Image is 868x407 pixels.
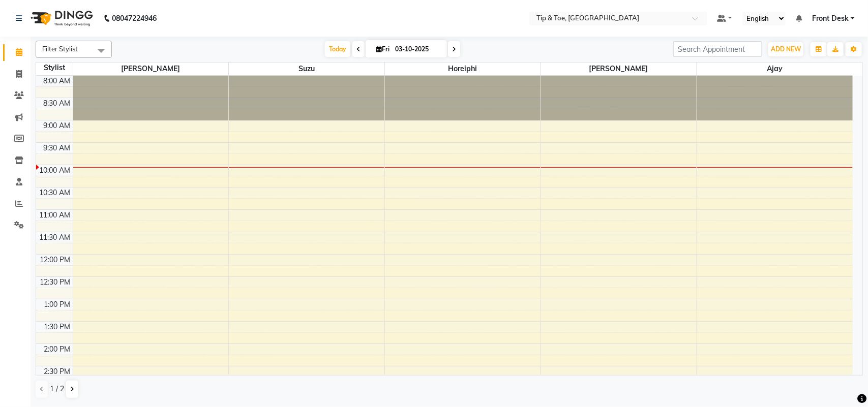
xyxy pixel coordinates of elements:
div: 1:30 PM [42,322,73,332]
div: 2:30 PM [42,366,73,377]
div: 12:00 PM [38,255,73,265]
div: 11:00 AM [38,210,73,221]
input: 2025-10-03 [392,42,443,57]
span: Today [325,41,350,57]
b: 08047224946 [112,4,157,33]
div: 9:00 AM [42,120,73,131]
div: 2:00 PM [42,344,73,355]
div: 11:30 AM [38,232,73,243]
span: [PERSON_NAME] [73,62,229,75]
div: 8:00 AM [42,76,73,86]
div: 9:30 AM [42,143,73,153]
div: 8:30 AM [42,98,73,109]
span: Filter Stylist [42,45,78,53]
div: 1:00 PM [42,299,73,310]
div: 10:00 AM [38,165,73,176]
input: Search Appointment [673,41,762,57]
span: 1 / 2 [50,384,64,394]
span: Ajay [697,62,853,75]
span: Fri [374,45,392,53]
div: 12:30 PM [38,277,73,288]
div: 10:30 AM [38,187,73,198]
span: ADD NEW [771,45,801,53]
span: Horeiphi [385,62,541,75]
span: [PERSON_NAME] [541,62,697,75]
img: logo [26,4,96,33]
button: ADD NEW [768,42,803,56]
div: Stylist [36,62,73,73]
span: Suzu [229,62,384,75]
span: Front Desk [812,13,849,24]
